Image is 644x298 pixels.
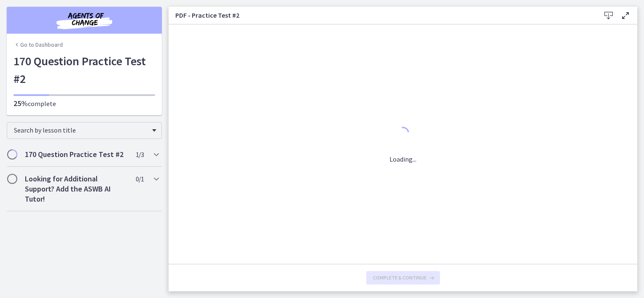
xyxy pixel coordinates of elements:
[366,271,440,285] button: Complete & continue
[13,40,63,49] a: Go to Dashboard
[175,10,587,20] h3: PDF - Practice Test #2
[136,149,144,160] span: 1 / 3
[25,174,128,204] h2: Looking for Additional Support? Add the ASWB AI Tutor!
[389,125,416,144] div: 1
[136,174,144,184] span: 0 / 1
[34,10,135,30] img: Agents of Change
[373,274,427,281] span: Complete & continue
[389,154,416,164] p: Loading...
[14,126,148,134] span: Search by lesson title
[13,98,28,108] span: 25%
[13,52,155,88] h1: 170 Question Practice Test #2
[7,122,162,139] div: Search by lesson title
[13,98,155,109] p: complete
[25,149,128,160] h2: 170 Question Practice Test #2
